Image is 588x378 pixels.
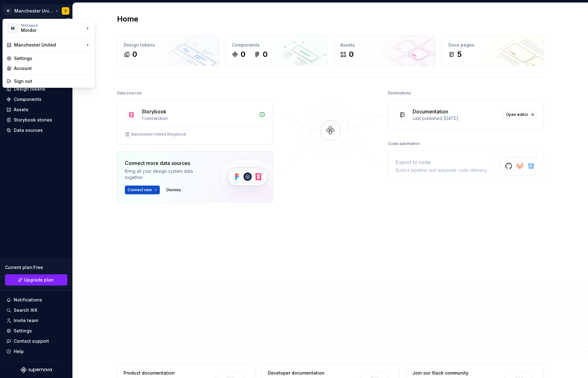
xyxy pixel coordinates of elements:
[14,78,91,84] div: Sign out
[14,55,91,62] div: Settings
[7,23,18,34] div: M
[14,42,85,48] div: Manchester United
[21,23,85,27] div: Workspace
[21,27,74,33] div: Mordor
[14,65,91,72] div: Account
